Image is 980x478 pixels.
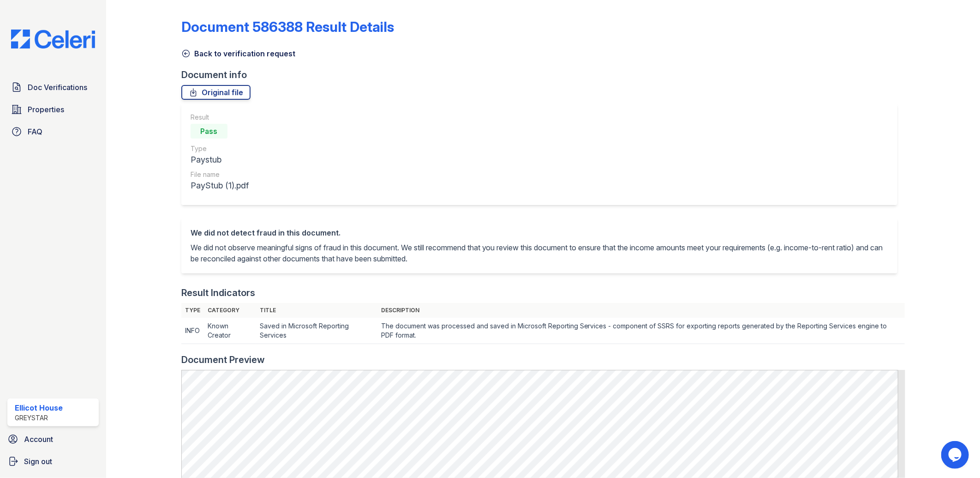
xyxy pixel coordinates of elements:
a: Doc Verifications [7,78,99,97]
td: Saved in Microsoft Reporting Services [256,318,377,344]
div: Result [191,113,249,122]
th: Description [377,303,905,318]
td: The document was processed and saved in Microsoft Reporting Services - component of SSRS for expo... [377,318,905,344]
th: Title [256,303,377,318]
div: Pass [191,124,227,139]
span: Doc Verifications [28,82,87,93]
th: Category [204,303,257,318]
div: File name [191,170,249,179]
a: Properties [7,100,99,119]
a: Account [4,430,102,448]
div: Ellicot House [15,402,63,413]
div: Type [191,144,249,153]
iframe: chat widget [941,441,971,469]
div: Document Preview [181,353,265,366]
span: Sign out [24,456,52,467]
div: Result Indicators [181,286,255,299]
div: Greystar [15,413,63,423]
th: Type [181,303,204,318]
img: CE_Logo_Blue-a8612792a0a2168367f1c8372b55b34899dd931a85d93a1a3d3e32e68fde9ad4.png [4,30,102,48]
div: PayStub (1).pdf [191,179,249,192]
div: We did not detect fraud in this document. [191,227,889,238]
a: Sign out [4,452,102,471]
a: Original file [181,85,251,100]
div: Paystub [191,153,249,166]
p: We did not observe meaningful signs of fraud in this document. We still recommend that you review... [191,242,889,264]
span: FAQ [28,126,42,137]
a: Document 586388 Result Details [181,18,394,35]
span: Account [24,434,53,445]
div: Document info [181,68,905,81]
span: Properties [28,104,64,115]
td: INFO [181,318,204,344]
a: FAQ [7,122,99,141]
a: Back to verification request [181,48,295,59]
td: Known Creator [204,318,257,344]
